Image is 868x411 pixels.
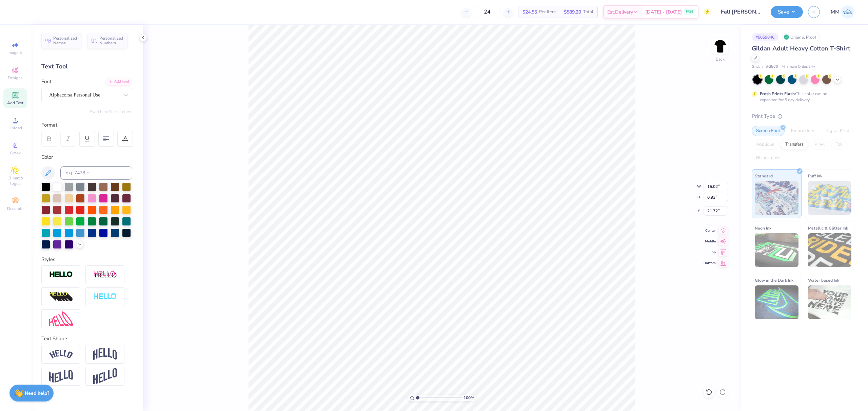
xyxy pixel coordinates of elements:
[831,139,847,150] div: Foil
[821,126,854,136] div: Digital Print
[564,8,581,16] span: $589.20
[755,277,793,284] span: Glow in the Dark Ink
[41,153,132,161] div: Color
[752,112,854,120] div: Print Type
[760,91,796,96] strong: Fresh Prints Flash:
[752,139,779,150] div: Applique
[7,100,23,106] span: Add Text
[41,62,132,71] div: Text Tool
[752,153,785,163] div: Rhinestones
[752,44,850,52] span: Gildan Adult Heavy Cotton T-Shirt
[752,64,763,70] span: Gildan
[645,8,682,16] span: [DATE] - [DATE]
[3,175,27,186] span: Clipart & logos
[716,56,725,62] div: Back
[53,36,77,45] span: Personalized Names
[782,33,820,41] div: Original Proof
[583,8,593,16] span: Total
[7,50,23,56] span: Image AI
[808,277,839,284] span: Water based Ink
[99,36,123,45] span: Personalized Numbers
[41,335,132,343] div: Text Shape
[522,8,537,16] span: $24.55
[49,311,73,326] img: Free Distort
[49,350,73,359] img: Arc
[7,206,23,211] span: Decorate
[755,285,798,319] img: Glow in the Dark Ink
[781,139,808,150] div: Transfers
[49,291,73,302] img: 3d Illusion
[808,224,848,232] span: Metallic & Glitter Ink
[105,78,132,86] div: Add Font
[808,172,822,179] span: Puff Ink
[782,64,815,70] span: Minimum Order: 24 +
[810,139,829,150] div: Vinyl
[808,181,852,215] img: Puff Ink
[8,75,23,81] span: Designs
[25,390,49,396] strong: Need help?
[474,6,500,18] input: – –
[93,348,117,361] img: Arch
[686,9,693,14] span: FREE
[787,126,819,136] div: Embroidery
[90,109,132,114] button: Switch to Greek Letters
[41,78,52,86] label: Font
[704,239,716,244] span: Middle
[831,8,840,16] span: MM
[539,8,556,16] span: Per Item
[841,5,854,19] img: Mariah Myssa Salurio
[752,126,785,136] div: Screen Print
[755,181,798,215] img: Standard
[704,228,716,233] span: Center
[704,261,716,265] span: Bottom
[41,121,133,129] div: Format
[752,33,778,41] div: # 505984C
[755,224,771,232] span: Neon Ink
[755,172,773,179] span: Standard
[704,250,716,255] span: Top
[93,368,117,385] img: Rise
[808,285,852,319] img: Water based Ink
[760,91,843,103] div: This color can be expedited for 5 day delivery.
[49,271,73,279] img: Stroke
[463,395,474,401] span: 100 %
[60,166,132,180] input: e.g. 7428 c
[93,271,117,279] img: Shadow
[49,370,73,383] img: Flag
[716,5,766,19] input: Untitled Design
[10,150,21,156] span: Greek
[755,233,798,267] img: Neon Ink
[771,6,803,18] button: Save
[607,8,633,16] span: Est. Delivery
[831,5,854,19] a: MM
[713,39,727,53] img: Back
[93,293,117,301] img: Negative Space
[41,256,132,263] div: Styles
[8,125,22,131] span: Upload
[766,64,778,70] span: # G500
[808,233,852,267] img: Metallic & Glitter Ink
